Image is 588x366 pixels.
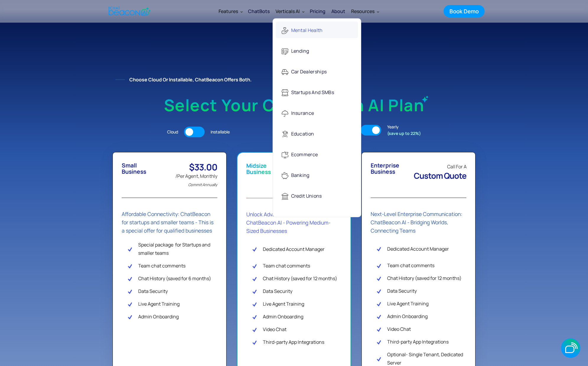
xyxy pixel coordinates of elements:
[276,125,358,142] a: Education
[252,276,257,281] img: Check
[263,245,325,253] div: Dedicated Account Manager
[291,25,323,37] div: Mental Health
[387,261,434,270] div: Team chat comments
[377,356,381,362] img: Check
[414,162,466,171] div: Call For A
[377,326,381,332] img: Check
[138,274,211,283] div: Chat History (saved for 6 months)
[128,314,132,320] img: Check
[273,18,361,217] nav: Verticals AI
[104,4,154,18] a: home
[377,275,381,281] img: Check
[263,262,310,270] div: Team chat comments
[276,7,300,15] div: Verticals AI
[291,87,334,99] div: Startups and SMBs
[252,288,257,294] img: Check
[273,4,307,18] div: Verticals AI
[248,7,270,15] div: ChatBots
[276,63,358,80] a: Car Dealerships
[291,66,327,78] div: Car Dealerships
[377,301,381,307] img: Check
[128,276,132,281] img: Check
[138,300,180,308] div: Live Agent Training
[175,162,217,172] div: $33.00
[263,338,324,346] div: Third-party App Integrations
[331,7,345,15] div: About
[291,128,314,140] div: Education
[302,10,304,13] img: Dropdown
[387,274,462,282] div: Chat History (saved for 12 months)
[276,42,358,59] a: Lending
[252,339,257,345] img: Check
[246,163,271,175] div: Midsize Business
[252,301,257,307] img: Check
[371,162,399,175] div: Enterprise Business
[348,4,382,18] div: Resources
[377,10,379,13] img: Dropdown
[387,325,411,333] div: Video Chat
[216,4,245,18] div: Features
[387,338,449,346] div: Third-party App Integrations
[387,124,421,136] div: Yearly
[113,96,476,115] h1: Select your ChatBeacon AI plan
[263,300,304,308] div: Live Agent Training
[252,246,257,252] img: Check
[291,149,318,161] div: Ecommerce
[449,7,479,15] div: Book Demo
[291,45,309,57] div: Lending
[387,130,421,136] strong: (save up to 22%)
[377,314,381,319] img: Check
[175,172,217,189] div: /Per Agent, Monthly
[115,80,125,80] img: Line
[276,22,358,38] a: Mental Health
[307,4,328,18] a: Pricing
[252,314,257,320] img: Check
[387,245,449,253] div: Dedicated Account Manager
[252,327,257,332] img: Check
[128,301,132,307] img: Check
[377,263,381,268] img: Check
[188,182,218,187] em: Commit Annually
[122,162,146,175] div: Small Business
[263,325,286,333] div: Video Chat
[263,287,292,295] div: Data Security
[240,10,243,13] img: Dropdown
[138,262,185,270] div: Team chat comments
[128,246,132,252] img: Check
[291,190,322,202] div: Credit Unions
[377,339,381,345] img: Check
[387,299,429,308] div: Live Agent Training
[444,5,485,17] a: Book Demo
[276,84,358,100] a: Startups and SMBs
[122,210,218,235] div: Affordable Connectivity: ChatBeacon for startups and smaller teams - This is a special offer for ...
[351,7,374,15] div: Resources
[291,107,314,120] div: Insurance
[377,288,381,294] img: Check
[211,129,230,135] div: Installable
[387,287,417,295] div: Data Security
[276,167,358,183] a: Banking
[138,241,218,257] div: Special package for Startups and smaller teams
[245,4,273,19] a: ChatBots
[276,104,358,121] a: Insurance
[263,312,303,321] div: Admin Onboarding
[421,95,429,103] img: ChatBeacon AI
[371,210,467,235] div: Next-Level Enterprise Communication: ChatBeacon AI - Bridging Worlds, Connecting Teams
[276,146,358,162] a: Ecommerce
[387,312,428,320] div: Admin Onboarding
[129,76,252,83] strong: Choose Cloud or Installable, ChatBeacon offers both.
[414,170,466,181] span: Custom Quote
[291,170,310,182] div: Banking
[328,4,348,19] a: About
[246,211,330,234] strong: Unlock Advanced Communication: ChatBeacon AI - Powering Medium-Sized Businesses
[128,263,132,269] img: Check
[128,288,132,294] img: Check
[310,7,325,15] div: Pricing
[377,246,381,251] img: Check
[263,274,337,283] div: Chat History (saved for 12 months)
[167,129,178,135] div: Cloud
[138,312,179,321] div: Admin Onboarding
[252,263,257,269] img: Check
[276,187,358,204] a: Credit Unions
[219,7,238,15] div: Features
